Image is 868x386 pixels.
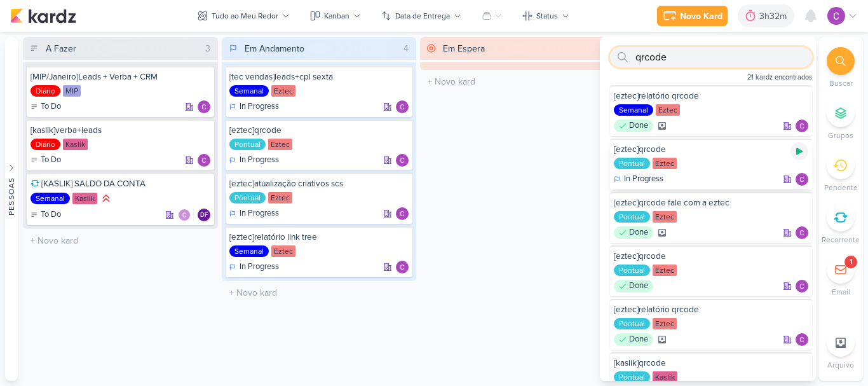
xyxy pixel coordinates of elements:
img: Carlos Lima [396,261,409,273]
img: Carlos Lima [396,207,409,220]
div: [eztec]atualização criativos scs [229,178,409,190]
div: [eztec]relatório qrcode [614,304,808,315]
div: Pontual [614,371,650,383]
div: Done [614,280,653,293]
div: Semanal [614,104,653,116]
div: To Do [31,209,61,221]
img: Carlos Lima [796,333,808,346]
div: Pontual [614,211,650,223]
img: Carlos Lima [796,173,808,186]
p: Done [629,226,648,239]
div: In Progress [229,207,279,220]
div: [eztec]qrcode [614,144,808,155]
p: Arquivo [827,359,854,371]
div: [eztec]relatório link tree [229,231,409,243]
img: Carlos Lima [396,154,409,167]
div: 4 [398,42,414,55]
img: Carlos Lima [198,100,210,113]
p: In Progress [624,173,663,186]
img: Carlos Lima [198,154,210,167]
input: + Novo kard [423,72,613,91]
div: Colaboradores: Carlos Lima [178,209,194,221]
div: Eztec [268,139,292,150]
div: A Fazer [46,42,76,55]
div: [eztec]relatório qrcode [614,90,808,102]
div: Responsável: Carlos Lima [396,207,409,220]
div: Done [614,333,653,346]
div: MIP [63,85,81,97]
div: Responsável: Carlos Lima [396,261,409,273]
div: To Do [31,100,61,113]
div: [eztec]qrcode fale com a eztec [614,197,808,209]
div: Arquivado [658,229,666,237]
p: Done [629,333,648,346]
div: Em Espera [443,42,485,55]
img: kardz.app [10,8,76,24]
div: Responsável: Carlos Lima [396,100,409,113]
div: Pontual [614,158,650,169]
p: DF [200,212,208,219]
div: [kaslik]qrcode [614,357,808,369]
div: Diário [31,85,60,97]
div: Done [614,226,653,239]
p: To Do [41,209,61,221]
div: Arquivado [658,122,666,130]
div: Eztec [653,211,677,223]
div: Semanal [31,193,70,204]
div: Responsável: Carlos Lima [198,100,210,113]
div: Eztec [653,265,677,276]
div: Semanal [229,85,269,97]
div: 3h32m [759,10,790,23]
div: [tec vendas]leads+cpl sexta [229,71,409,83]
p: In Progress [240,261,279,273]
div: In Progress [614,173,663,186]
div: [kaslik]verba+leads [31,125,210,136]
div: Responsável: Carlos Lima [198,154,210,167]
div: [eztec]qrcode [229,125,409,136]
img: Carlos Lima [796,280,808,293]
div: Pontual [229,192,266,203]
div: Arquivado [658,336,666,343]
div: Eztec [653,318,677,329]
div: Responsável: Diego Freitas [198,209,210,221]
div: Responsável: Carlos Lima [796,226,808,239]
div: Kaslik [72,193,97,204]
p: Pendente [824,182,858,193]
div: Diego Freitas [198,209,210,221]
p: In Progress [240,207,279,220]
div: Responsável: Carlos Lima [396,154,409,167]
p: Done [629,120,648,132]
input: + Novo kard [25,231,215,250]
p: Email [832,286,850,298]
div: Responsável: Carlos Lima [796,280,808,293]
div: Pontual [229,139,266,150]
p: Done [629,280,648,293]
div: In Progress [229,100,279,113]
div: Responsável: Carlos Lima [796,333,808,346]
span: 21 kardz encontrados [747,72,812,83]
div: Eztec [271,245,295,257]
div: Pontual [614,265,650,276]
div: In Progress [229,154,279,167]
div: Ligar relógio [790,142,808,160]
div: Eztec [653,158,677,169]
p: Recorrente [822,234,860,245]
div: [eztec]qrcode [614,251,808,262]
div: Em Andamento [245,42,304,55]
div: 0 [597,42,613,55]
div: Done [614,120,653,132]
p: Grupos [828,130,853,141]
input: + Novo kard [224,284,414,302]
button: Novo Kard [657,6,728,26]
div: Kaslik [63,139,88,150]
p: To Do [41,154,61,167]
div: Novo Kard [680,10,722,23]
li: Ctrl + F [818,47,863,89]
img: Carlos Lima [396,100,409,113]
img: Carlos Lima [796,120,808,132]
img: Carlos Lima [827,7,845,25]
div: Eztec [271,85,295,97]
p: In Progress [240,100,279,113]
div: Pessoas [6,177,17,215]
div: 1 [850,257,852,267]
